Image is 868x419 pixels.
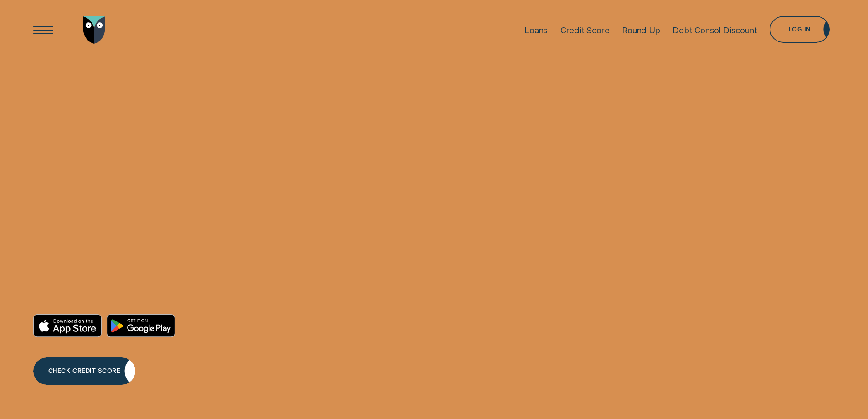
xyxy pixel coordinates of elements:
div: Round Up [622,25,660,36]
a: CHECK CREDIT SCORE [33,357,136,385]
div: Loans [524,25,548,36]
div: Debt Consol Discount [673,25,757,36]
a: Download on the App Store [33,314,102,337]
button: Open Menu [30,16,57,44]
div: Credit Score [560,25,610,36]
h4: Check your credit score [33,119,285,245]
img: Wisr [83,16,106,44]
a: Android App on Google Play [107,314,175,337]
button: Log in [770,16,830,43]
